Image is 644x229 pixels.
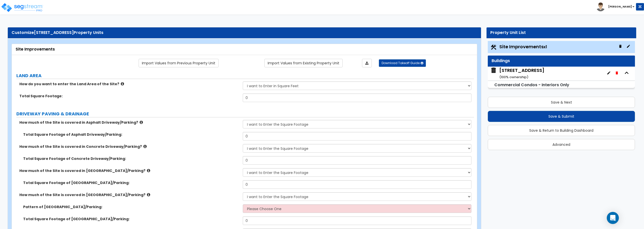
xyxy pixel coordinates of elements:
span: [STREET_ADDRESS] [34,30,74,35]
a: Import the dynamic attribute values from existing properties. [264,59,343,67]
div: Customize Property Units [12,30,477,36]
label: How much of the Site is covered in Concrete Driveway/Parking? [19,144,239,149]
button: Download Takeoff Guide [379,59,426,67]
label: Total Square Footage of [GEOGRAPHIC_DATA]/Parking: [23,180,239,185]
div: Site Improvements [16,47,473,52]
b: [PERSON_NAME] [608,5,632,9]
i: click for more info! [147,169,150,172]
div: Open Intercom Messenger [607,212,619,224]
img: logo_pro_r.png [1,3,44,13]
small: x1 [544,44,547,50]
div: [STREET_ADDRESS] [499,67,544,80]
div: Buildings [492,58,631,64]
label: Pattern of [GEOGRAPHIC_DATA]/Parking: [23,204,239,209]
small: ( 100 % ownership) [499,75,528,79]
button: Advanced [488,139,635,150]
label: How do you want to enter the Land Area of the Site? [19,81,239,86]
i: click for more info! [121,82,124,86]
button: Save & Submit [488,111,635,122]
span: Site Improvements [499,43,547,50]
a: Import the dynamic attributes value through Excel sheet [362,59,372,67]
img: Construction.png [490,44,497,51]
button: Save & Return to Building Dashboard [488,125,635,136]
span: 11863 State Hwy 13 unit 105 [490,67,544,80]
label: How much of the Site is covered in Asphalt Driveway/Parking? [19,120,239,125]
label: How much of the Site is covered in [GEOGRAPHIC_DATA]/Parking? [19,168,239,173]
label: Total Square Footage of Asphalt Driveway/Parking: [23,132,239,137]
img: avatar.png [596,3,605,11]
i: click for more info! [140,120,143,124]
i: click for more info! [147,193,150,197]
span: Download Takeoff Guide [382,61,420,65]
button: Save & Next [488,97,635,108]
img: building.svg [490,67,497,74]
label: Total Square Footage of Concrete Driveway/Parking: [23,156,239,161]
small: Commercial Condos - Interiors Only [494,82,569,88]
label: Total Square Footage of [GEOGRAPHIC_DATA]/Parking: [23,216,239,221]
label: Total Square Footage: [19,94,239,99]
label: How much of the Site is covered in [GEOGRAPHIC_DATA]/Parking? [19,192,239,197]
a: Import the dynamic attribute values from previous properties. [139,59,219,67]
label: LAND AREA [16,72,474,79]
div: Property Unit List [490,30,632,36]
i: click for more info! [143,145,147,148]
label: DRIVEWAY PAVING & DRAINAGE [16,111,474,117]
